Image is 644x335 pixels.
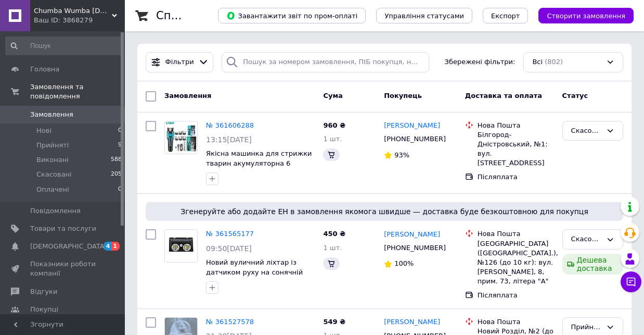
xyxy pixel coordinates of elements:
[478,317,554,327] div: Нова Пошта
[445,57,516,67] span: Збережені фільтри:
[384,12,464,20] span: Управління статусами
[478,121,554,130] div: Нова Пошта
[30,82,125,101] span: Замовлення та повідомлення
[394,151,409,159] span: 93%
[165,230,197,262] img: Фото товару
[491,12,520,20] span: Експорт
[532,57,543,67] span: Всі
[36,170,72,179] span: Скасовані
[538,8,634,23] button: Створити замовлення
[118,141,122,150] span: 9
[478,239,554,287] div: [GEOGRAPHIC_DATA] ([GEOGRAPHIC_DATA].), №126 (до 10 кг): вул. [PERSON_NAME], 8, прим. 73, літера "А"
[34,16,125,25] div: Ваш ID: 3868279
[111,242,120,251] span: 1
[36,155,69,165] span: Виконані
[528,11,634,19] a: Створити замовлення
[394,259,414,267] span: 100%
[36,141,69,150] span: Прийняті
[545,58,563,66] span: (802)
[382,132,448,146] div: [PHONE_NUMBER]
[323,135,342,143] span: 1 шт.
[164,121,198,154] a: Фото товару
[206,318,254,326] a: № 361527578
[118,126,122,135] span: 0
[323,318,345,326] span: 549 ₴
[104,242,112,251] span: 4
[34,6,112,16] span: Chumba Wumba com.ua
[165,121,197,154] img: Фото товару
[384,317,440,327] a: [PERSON_NAME]
[483,8,529,23] button: Експорт
[478,291,554,300] div: Післяплата
[150,206,619,217] span: Згенеруйте або додайте ЕН в замовлення якомога швидше — доставка буде безкоштовною для покупця
[30,259,96,278] span: Показники роботи компанії
[206,258,306,295] a: Новий вуличний ліхтар із датчиком руху на сонячній батареї на двох акумулятор 18650 чорного кольору
[478,130,554,168] div: Білгород-Дністровський, №1: вул. [STREET_ADDRESS]
[165,57,194,67] span: Фільтри
[206,244,252,253] span: 09:50[DATE]
[111,170,122,179] span: 205
[384,92,422,100] span: Покупець
[222,52,429,72] input: Пошук за номером замовлення, ПІБ покупця, номером телефону, Email, номером накладної
[30,287,57,296] span: Відгуки
[323,121,345,129] span: 960 ₴
[30,305,58,314] span: Покупці
[30,224,96,233] span: Товари та послуги
[206,150,312,177] a: Якісна машинка для стрижки тварин акумуляторна 6 насадок колір синій
[30,242,107,251] span: [DEMOGRAPHIC_DATA]
[547,12,625,20] span: Створити замовлення
[30,65,59,74] span: Головна
[323,244,342,252] span: 1 шт.
[571,234,602,245] div: Скасовано
[206,230,254,238] a: № 361565177
[621,271,641,292] button: Чат з покупцем
[206,135,252,144] span: 13:15[DATE]
[382,241,448,255] div: [PHONE_NUMBER]
[562,254,623,275] div: Дешева доставка
[478,229,554,239] div: Нова Пошта
[384,230,440,240] a: [PERSON_NAME]
[562,92,588,100] span: Статус
[156,9,262,22] h1: Список замовлень
[478,172,554,182] div: Післяплата
[164,92,211,100] span: Замовлення
[118,185,122,194] span: 0
[164,229,198,263] a: Фото товару
[36,126,51,135] span: Нові
[384,121,440,131] a: [PERSON_NAME]
[206,121,254,129] a: № 361606288
[36,185,69,194] span: Оплачені
[323,230,345,238] span: 450 ₴
[226,11,357,20] span: Завантажити звіт по пром-оплаті
[5,36,123,55] input: Пошук
[323,92,342,100] span: Cума
[465,92,542,100] span: Доставка та оплата
[30,110,73,119] span: Замовлення
[571,126,602,137] div: Скасовано
[571,322,602,333] div: Прийнято
[218,8,366,23] button: Завантажити звіт по пром-оплаті
[30,206,81,216] span: Повідомлення
[376,8,472,23] button: Управління статусами
[111,155,122,165] span: 588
